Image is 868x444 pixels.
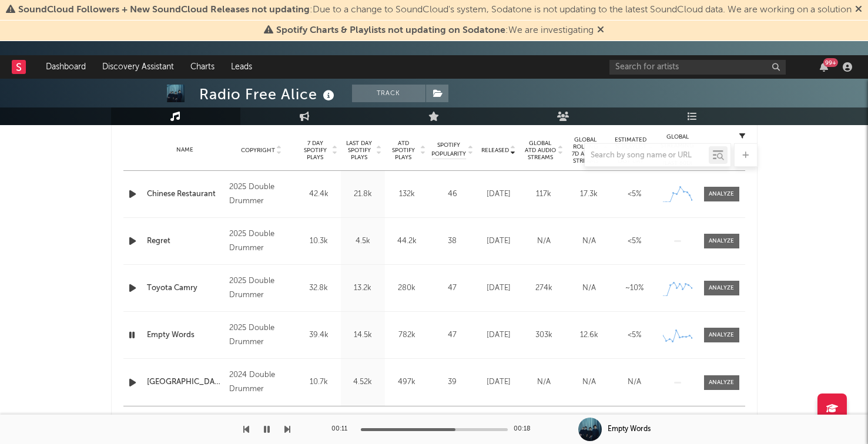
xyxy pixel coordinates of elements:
a: Charts [182,55,223,79]
div: 47 [432,329,473,341]
div: N/A [524,376,564,388]
div: 38 [432,236,473,247]
span: Dismiss [597,26,604,35]
span: Spotify Popularity [431,141,466,159]
div: [DATE] [479,282,518,294]
button: Track [352,85,425,102]
a: Toyota Camry [147,282,224,294]
div: 00:18 [514,422,537,436]
div: 46 [432,189,473,200]
div: 99 + [823,58,838,67]
a: Leads [223,55,260,79]
div: [DATE] [479,376,518,388]
span: Dismiss [855,5,862,15]
span: Estimated % Playlist Streams Last Day [615,136,647,164]
div: 2025 Double Drummer [229,274,293,302]
div: 2025 Double Drummer [229,321,293,349]
div: [DATE] [479,329,518,341]
div: 2024 Double Drummer [229,368,293,396]
a: Discovery Assistant [94,55,182,79]
div: [DATE] [479,236,518,247]
div: Empty Words [608,424,651,435]
div: 4.5k [344,236,382,247]
div: <5% [615,329,654,341]
div: 303k [524,329,564,341]
div: 17.3k [569,189,609,200]
a: Regret [147,236,224,247]
span: 7 Day Spotify Plays [300,140,331,161]
div: <5% [615,189,654,200]
div: N/A [524,236,564,247]
div: 39.4k [300,329,338,341]
div: 497k [388,376,426,388]
div: N/A [615,376,654,388]
div: N/A [569,376,609,388]
span: ATD Spotify Plays [388,140,419,161]
div: 2025 Double Drummer [229,227,293,255]
div: 13.2k [344,282,382,294]
div: 10.3k [300,236,338,247]
a: Empty Words [147,329,224,341]
div: 32.8k [300,282,338,294]
div: 10.7k [300,376,338,388]
span: : We are investigating [276,26,594,35]
button: 99+ [820,62,828,72]
a: Dashboard [38,55,94,79]
span: Global ATD Audio Streams [524,140,557,161]
input: Search by song name or URL [585,151,709,160]
span: Global Rolling 7D Audio Streams [569,136,602,164]
div: Global Streaming Trend (Last 60D) [660,133,695,168]
div: 132k [388,189,426,200]
div: 00:11 [331,422,355,436]
div: [DATE] [479,189,518,200]
div: 117k [524,189,564,200]
div: 12.6k [569,329,609,341]
a: Chinese Restaurant [147,189,224,200]
div: 274k [524,282,564,294]
span: SoundCloud Followers + New SoundCloud Releases not updating [18,5,310,15]
div: ~ 10 % [615,282,654,294]
span: Spotify Charts & Playlists not updating on Sodatone [276,26,505,35]
div: 4.52k [344,376,382,388]
div: N/A [569,282,609,294]
div: 47 [432,282,473,294]
div: 2025 Double Drummer [229,180,293,208]
div: 280k [388,282,426,294]
input: Search for artists [609,60,786,75]
div: 21.8k [344,189,382,200]
div: 44.2k [388,236,426,247]
span: Last Day Spotify Plays [344,140,375,161]
div: 39 [432,376,473,388]
div: 42.4k [300,189,338,200]
span: : Due to a change to SoundCloud's system, Sodatone is not updating to the latest SoundCloud data.... [18,5,852,15]
div: <5% [615,236,654,247]
div: 14.5k [344,329,382,341]
a: [GEOGRAPHIC_DATA] [147,376,224,388]
div: N/A [569,236,609,247]
div: 1 5 14 [410,411,475,425]
div: Radio Free Alice [199,85,337,104]
div: 782k [388,329,426,341]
